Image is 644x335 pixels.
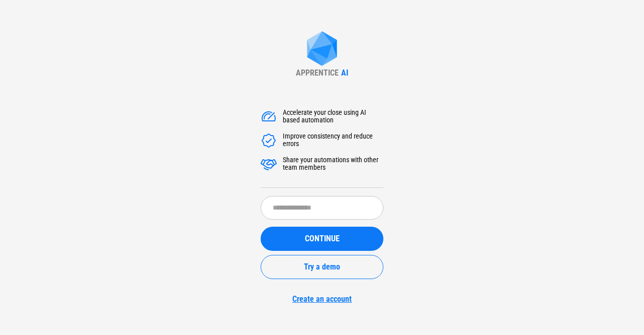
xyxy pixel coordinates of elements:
[283,109,383,125] div: Accelerate your close using AI based automation
[261,156,277,172] img: Accelerate
[261,132,277,149] img: Accelerate
[302,31,342,68] img: Apprentice AI
[261,255,383,279] button: Try a demo
[305,235,340,243] span: CONTINUE
[261,109,277,125] img: Accelerate
[283,132,383,149] div: Improve consistency and reduce errors
[296,68,339,78] div: APPRENTICE
[341,68,348,78] div: AI
[261,227,383,251] button: CONTINUE
[304,263,340,271] span: Try a demo
[261,294,383,304] a: Create an account
[283,156,383,172] div: Share your automations with other team members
